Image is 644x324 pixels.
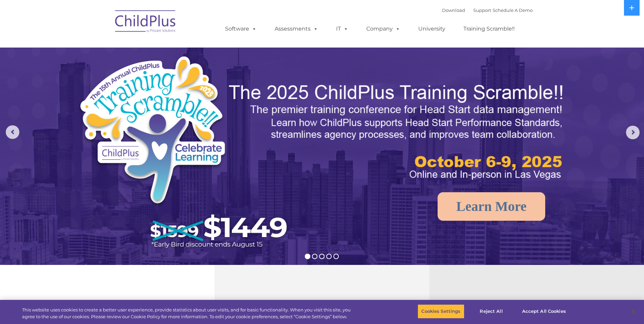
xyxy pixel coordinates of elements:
img: ChildPlus by Procare Solutions [112,5,180,39]
a: Support [473,7,491,13]
a: IT [329,22,355,36]
span: Phone number [94,73,123,78]
button: Accept All Cookies [518,304,570,319]
button: Reject All [470,304,513,319]
button: Close [626,304,641,319]
a: Download [442,7,465,13]
a: Software [218,22,263,36]
font: | [442,7,533,13]
a: Learn More [438,192,545,221]
div: This website uses cookies to create a better user experience, provide statistics about user visit... [22,307,354,320]
a: Assessments [268,22,325,36]
a: Company [360,22,407,36]
a: Schedule A Demo [493,7,533,13]
a: Training Scramble!! [457,22,521,36]
button: Cookies Settings [418,304,464,319]
span: Last name [94,45,115,50]
a: University [411,22,452,36]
